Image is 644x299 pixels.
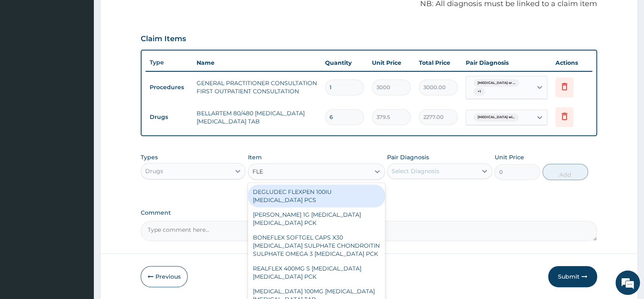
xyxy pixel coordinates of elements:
[551,55,592,71] th: Actions
[193,105,321,130] td: BELLARTEM 80/480 [MEDICAL_DATA] [MEDICAL_DATA] TAB
[248,153,262,161] label: Item
[542,164,588,180] button: Add
[15,41,33,61] img: d_794563401_company_1708531726252_794563401
[321,55,368,71] th: Quantity
[248,207,385,230] div: [PERSON_NAME] 1G [MEDICAL_DATA] [MEDICAL_DATA] PCK
[494,153,524,161] label: Unit Price
[248,185,385,207] div: DEGLUDEC FLEXPEN 100IU [MEDICAL_DATA] PCS
[146,55,193,70] th: Type
[193,55,321,71] th: Name
[134,4,153,24] div: Minimize live chat window
[193,75,321,99] td: GENERAL PRACTITIONER CONSULTATION FIRST OUTPATIENT CONSULTATION
[47,95,113,177] span: We're online!
[474,113,519,121] span: [MEDICAL_DATA] wi...
[474,88,485,96] span: + 1
[548,266,597,287] button: Submit
[462,55,551,71] th: Pair Diagnosis
[368,55,415,71] th: Unit Price
[4,207,155,235] textarea: Type your message and hit 'Enter'
[141,35,186,44] h3: Claim Items
[248,230,385,261] div: BONEFLEX SOFTGEL CAPS X30 [MEDICAL_DATA] SULPHATE CHONDROITIN SULPHATE OMEGA 3 [MEDICAL_DATA] PCK
[392,167,439,175] div: Select Diagnosis
[474,79,519,87] span: [MEDICAL_DATA] or ...
[141,154,158,161] label: Types
[42,46,137,56] div: Chat with us now
[415,55,462,71] th: Total Price
[387,153,429,161] label: Pair Diagnosis
[141,266,188,287] button: Previous
[146,80,193,95] td: Procedures
[248,261,385,284] div: REALFLEX 400MG S [MEDICAL_DATA] [MEDICAL_DATA] PCK
[146,110,193,125] td: Drugs
[145,167,163,175] div: Drugs
[141,209,597,216] label: Comment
